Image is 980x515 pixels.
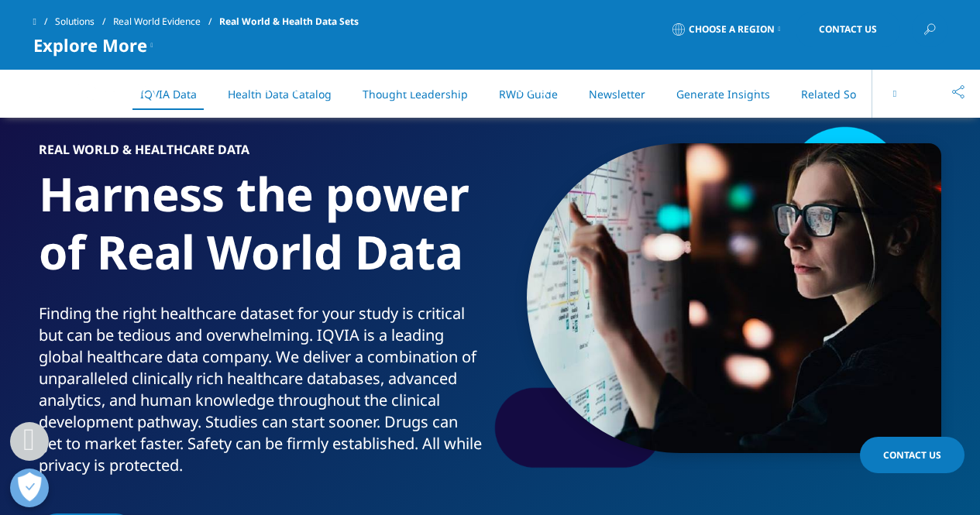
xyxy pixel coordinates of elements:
a: Insights [515,77,569,96]
a: Solutions [254,77,316,96]
span: Choose a Region [689,23,775,36]
a: Contact Us [796,12,900,47]
img: 2054_young-woman-touching-big-digital-monitor.jpg [527,143,941,453]
img: IQVIA Healthcare Information Technology and Pharma Clinical Research Company [33,80,157,102]
a: About [638,77,679,96]
h6: Real World & Healthcare Data [39,143,484,165]
nav: Primary [163,54,947,127]
span: Contact Us [883,448,941,462]
a: Careers [748,77,799,96]
button: Open Preferences [10,469,49,507]
span: Contact Us [819,25,877,34]
a: Contact Us [860,437,965,473]
h1: Harness the power of Real World Data [39,165,484,303]
a: Products [386,77,445,96]
p: Finding the right healthcare dataset for your study is critical but can be tedious and overwhelmi... [39,303,484,486]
